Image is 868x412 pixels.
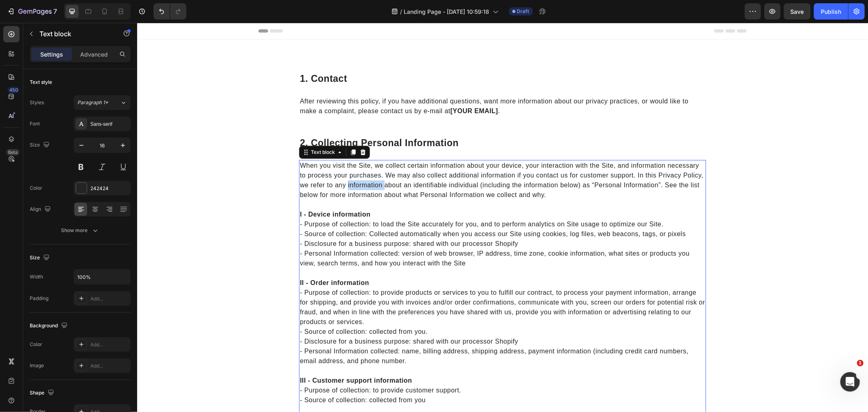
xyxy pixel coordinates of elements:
button: Save [784,3,811,20]
div: Padding [30,295,48,302]
p: - Purpose of collection: to provide customer support. [163,363,568,373]
div: Color [30,184,42,192]
p: - Disclosure for a business purpose: shared with our processor Shopify [163,314,568,324]
p: - Purpose of collection: to load the Site accurately for you, and to perform analytics on Site us... [163,197,568,206]
strong: I - Device information [163,188,234,195]
div: Add... [90,362,129,370]
div: Undo/Redo [153,3,186,20]
span: 1 [857,360,864,366]
p: - Source of collection: Collected automatically when you access our Site using cookies, log files... [163,206,568,216]
p: - Disclosure for a business purpose: shared with our processor Shopify [163,216,568,226]
p: Text block [39,29,109,39]
div: Beta [6,149,20,156]
div: Size [30,140,51,151]
span: Landing Page - [DATE] 10:59:18 [404,7,490,16]
iframe: Design area [137,23,868,412]
p: - Purpose of collection: to provide products or services to you to fulfill our contract, to proce... [163,265,568,304]
button: Paragraph 1* [74,95,131,110]
strong: III - Customer support information [163,354,275,361]
input: Auto [74,270,130,284]
div: Color [30,341,42,348]
div: Background [30,320,69,331]
div: Shape [30,388,56,399]
p: When you visit the Site, we collect certain information about your device, your interaction with ... [163,138,568,177]
p: - Source of collection: collected from you. [163,304,568,314]
div: Text style [30,79,52,86]
div: Styles [30,99,44,106]
p: - Source of collection: collected from you [163,373,568,382]
p: - Personal Information collected: name, billing address, shipping address, payment information (i... [163,324,568,343]
div: Font [30,120,40,127]
span: Paragraph 1* [77,99,108,106]
span: Draft [517,8,529,15]
div: Text block [172,126,199,133]
p: Settings [40,50,63,59]
div: Show more [61,226,99,234]
div: Add... [90,341,129,348]
div: 242424 [90,185,129,192]
p: 2. collecting personal information [163,114,568,127]
p: Advanced [80,50,108,59]
div: Add... [90,295,129,302]
div: Publish [821,7,841,16]
div: Sans-serif [90,121,129,128]
div: Size [30,252,51,263]
span: / [400,7,402,16]
strong: II - Order information [163,256,232,263]
button: Show more [30,223,131,238]
p: 1. contact [163,50,568,62]
button: Publish [814,3,848,20]
button: 7 [3,3,61,20]
div: Image [30,362,44,369]
div: Align [30,204,52,215]
p: 7 [53,7,57,16]
div: Width [30,273,43,281]
div: 450 [8,87,20,93]
iframe: Intercom live chat [840,372,860,392]
span: Save [791,8,804,15]
p: After reviewing this policy, if you have additional questions, want more information about our pr... [163,74,568,93]
p: - Personal Information collected: version of web browser, IP address, time zone, cookie informati... [163,226,568,245]
strong: [YOUR EMAIL] [313,85,361,92]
